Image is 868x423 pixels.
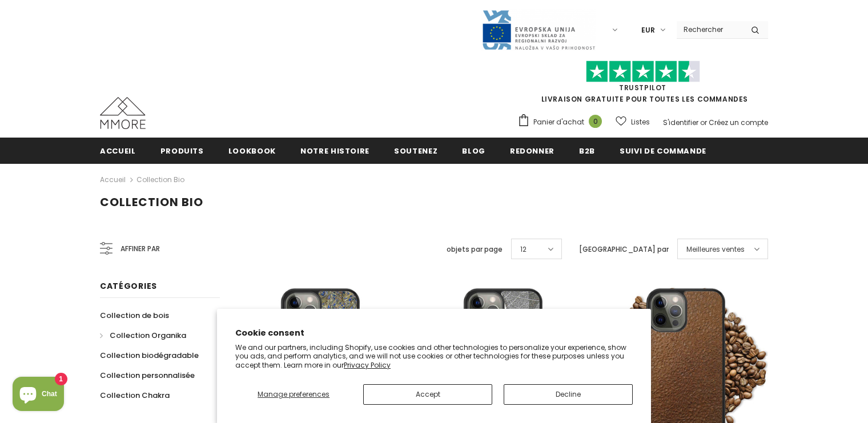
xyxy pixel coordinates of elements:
[9,377,67,414] inbox-online-store-chat: Shopify online store chat
[620,138,706,163] a: Suivi de commande
[631,116,650,128] span: Listes
[686,244,745,255] span: Meilleures ventes
[100,370,195,381] span: Collection personnalisée
[589,115,602,128] span: 0
[579,138,595,163] a: B2B
[363,384,492,405] button: Accept
[616,112,650,132] a: Listes
[520,244,527,255] span: 12
[235,384,352,405] button: Manage preferences
[700,118,707,127] span: or
[533,116,584,128] span: Panier d'achat
[300,146,369,156] span: Notre histoire
[258,389,329,399] span: Manage preferences
[120,243,160,255] span: Affiner par
[517,66,768,104] span: LIVRAISON GRATUITE POUR TOUTES LES COMMANDES
[344,360,391,370] a: Privacy Policy
[481,9,596,51] img: Javni Razpis
[228,138,276,163] a: Lookbook
[100,310,169,321] span: Collection de bois
[663,118,698,127] a: S'identifier
[100,365,195,385] a: Collection personnalisée
[110,330,186,341] span: Collection Organika
[300,138,369,163] a: Notre histoire
[394,146,437,156] span: soutenez
[641,25,655,36] span: EUR
[517,114,608,131] a: Panier d'achat 0
[100,305,169,325] a: Collection de bois
[100,138,136,163] a: Accueil
[100,325,186,345] a: Collection Organika
[100,350,199,361] span: Collection biodégradable
[677,21,742,38] input: Search Site
[235,327,633,339] h2: Cookie consent
[619,83,666,92] a: TrustPilot
[620,146,706,156] span: Suivi de commande
[100,194,203,210] span: Collection Bio
[447,244,503,255] label: objets par page
[510,138,554,163] a: Redonner
[586,61,700,83] img: Faites confiance aux étoiles pilotes
[100,146,136,156] span: Accueil
[481,25,596,34] a: Javni Razpis
[462,146,485,156] span: Blog
[100,345,199,365] a: Collection biodégradable
[504,384,633,405] button: Decline
[100,97,146,129] img: Cas MMORE
[462,138,485,163] a: Blog
[136,175,184,184] a: Collection Bio
[100,173,126,187] a: Accueil
[709,118,768,127] a: Créez un compte
[160,138,204,163] a: Produits
[160,146,204,156] span: Produits
[100,385,170,405] a: Collection Chakra
[394,138,437,163] a: soutenez
[100,280,157,292] span: Catégories
[228,146,276,156] span: Lookbook
[579,146,595,156] span: B2B
[235,343,633,370] p: We and our partners, including Shopify, use cookies and other technologies to personalize your ex...
[510,146,554,156] span: Redonner
[579,244,669,255] label: [GEOGRAPHIC_DATA] par
[100,390,170,401] span: Collection Chakra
